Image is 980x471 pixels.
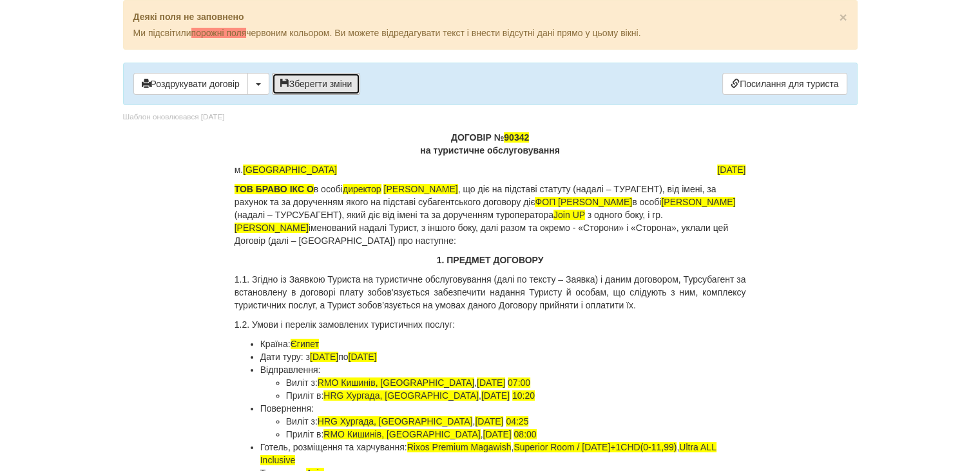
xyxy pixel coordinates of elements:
[133,10,847,23] p: Деякі поля не заповнено
[235,210,342,220] span: (надалі – ТУРСУБАГЕНТ)
[291,339,319,349] span: Єгипет
[235,184,716,207] span: , що діє на підставі статуту (надалі – ТУРАГЕНТ), від імені, за рахунок та за дорученням якого на...
[235,254,746,266] p: 1. ПРЕДМЕТ ДОГОВОРУ
[260,402,746,441] li: Повернення:
[383,184,457,194] span: [PERSON_NAME]
[286,389,746,402] li: Приліт в: ,
[235,131,746,157] p: ДОГОВІР № на туристичне обслуговування
[235,163,337,176] span: м.
[508,377,530,388] span: 07:00
[343,184,381,194] span: директор
[553,210,585,220] span: Join UP
[588,210,663,220] span: з одного боку, і гр.
[717,165,745,175] span: [DATE]
[481,390,510,401] span: [DATE]
[483,429,512,439] span: [DATE]
[235,223,728,246] span: іменований надалі Турист, з іншого боку, далі разом та окремо - «Сторони» і «Сторона», уклали цей...
[123,112,225,123] div: Шаблон оновлювався [DATE]
[512,390,535,401] span: 10:20
[235,318,746,331] p: 1.2. Умови і перелік замовлених туристичних послуг:
[260,363,746,402] li: Відправлення:
[133,73,248,95] button: Роздрукувати договір
[341,210,553,220] span: , який діє від імені та за дорученням туроператора
[839,10,847,25] span: ×
[286,428,746,441] li: Приліт в: ,
[323,429,480,439] span: RMO Кишинів, [GEOGRAPHIC_DATA]
[722,73,847,95] a: Посилання для туриста
[318,416,473,426] span: HRG Хургада, [GEOGRAPHIC_DATA]
[191,28,247,38] span: порожні поля
[310,352,338,362] span: [DATE]
[323,390,479,401] span: HRG Хургада, [GEOGRAPHIC_DATA]
[477,377,505,388] span: [DATE]
[286,376,746,389] li: Виліт з: ,
[260,441,746,466] li: Готель, розміщення та харчування: , ,
[235,273,746,312] p: 1.1. Згідно із Заявкою Туриста на туристичне обслуговування (далі по тексту – Заявка) і даним дог...
[514,442,677,452] span: Superior Room / [DATE]+1CHD(0-11,99)
[348,352,376,362] span: [DATE]
[839,10,847,24] button: Close
[632,197,661,207] span: в особі
[407,442,512,452] span: Rixos Premium Magawish
[506,416,528,426] span: 04:25
[260,337,746,350] li: Країна:
[514,429,536,439] span: 08:00
[286,415,746,428] li: Виліт з: ,
[260,350,746,363] li: Дати туру: з по
[504,132,529,143] span: 90342
[133,26,847,39] p: Ми підсвітили червоним кольором. Ви можете відредагувати текст і внести відсутні дані прямо у цьо...
[260,442,716,465] span: Ultra ALL Inclusive
[475,416,503,426] span: [DATE]
[535,197,632,207] span: ФОП [PERSON_NAME]
[272,73,361,95] button: Зберегти зміни
[661,197,735,207] span: [PERSON_NAME]
[243,165,337,175] span: [GEOGRAPHIC_DATA]
[235,223,309,233] span: [PERSON_NAME]
[314,184,343,194] span: в особі
[318,377,474,388] span: RMO Кишинів, [GEOGRAPHIC_DATA]
[235,184,314,194] span: ТОВ БРАВО ІКС О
